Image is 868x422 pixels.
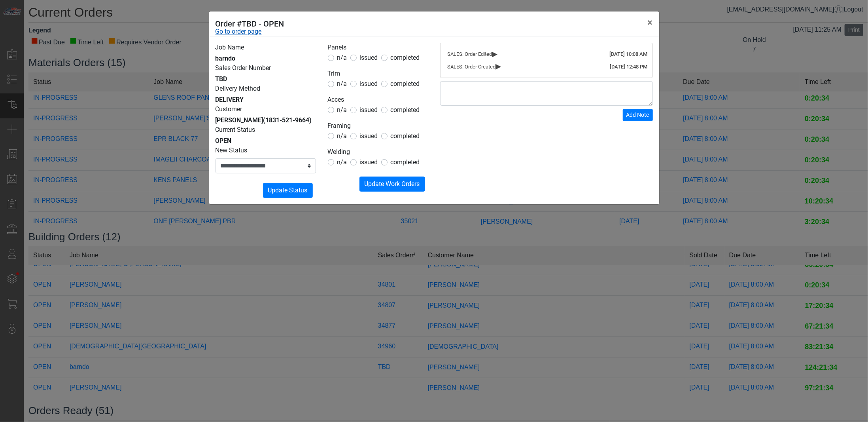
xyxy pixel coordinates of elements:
[216,84,261,93] label: Delivery Method
[641,11,659,34] button: Close
[359,177,425,192] button: Update Work Orders
[337,158,347,166] span: n/a
[328,95,428,105] legend: Acces
[360,106,378,114] span: issued
[610,63,648,71] div: [DATE] 12:48 PM
[623,109,653,121] button: Add Note
[216,43,244,52] label: Job Name
[216,136,316,146] div: OPEN
[365,180,420,188] span: Update Work Orders
[328,121,428,131] legend: Framing
[492,51,498,56] span: ▸
[360,80,378,87] span: issued
[216,105,242,114] label: Customer
[216,146,248,155] label: New Status
[448,50,645,58] div: SALES: Order Edited
[216,55,236,62] span: barndo
[391,106,420,114] span: completed
[496,63,501,68] span: ▸
[216,18,284,30] h5: Order #TBD - OPEN
[216,125,255,135] label: Current Status
[360,132,378,140] span: issued
[360,158,378,166] span: issued
[216,74,316,84] div: TBD
[610,50,648,58] div: [DATE] 10:08 AM
[216,116,316,125] div: [PERSON_NAME]
[216,95,316,105] div: DELIVERY
[448,63,645,71] div: SALES: Order Created
[328,147,428,158] legend: Welding
[216,63,271,73] label: Sales Order Number
[268,186,308,194] span: Update Status
[337,132,347,140] span: n/a
[626,112,649,118] span: Add Note
[360,54,378,61] span: issued
[391,132,420,140] span: completed
[263,183,313,198] button: Update Status
[391,158,420,166] span: completed
[337,54,347,61] span: n/a
[328,69,428,79] legend: Trim
[391,54,420,61] span: completed
[337,80,347,87] span: n/a
[337,106,347,114] span: n/a
[216,27,262,36] a: Go to order page
[263,116,312,124] span: (1831-521-9664)
[391,80,420,87] span: completed
[328,43,428,53] legend: Panels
